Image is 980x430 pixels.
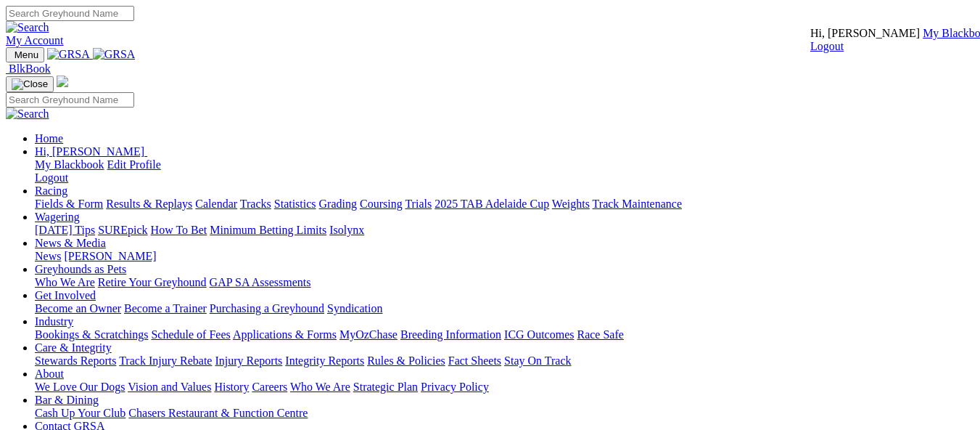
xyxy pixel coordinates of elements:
[214,381,249,393] a: History
[274,198,316,210] a: Statistics
[57,76,68,87] img: logo-grsa-white.png
[35,145,144,158] span: Hi, [PERSON_NAME]
[210,302,324,315] a: Purchasing a Greyhound
[233,328,337,341] a: Applications & Forms
[35,158,104,171] a: My Blackbook
[504,328,574,341] a: ICG Outcomes
[577,328,623,341] a: Race Safe
[35,368,64,380] a: About
[151,328,230,341] a: Schedule of Fees
[35,171,68,184] a: Logout
[35,211,80,223] a: Wagering
[12,78,48,90] img: Close
[35,315,73,328] a: Industry
[339,328,398,341] a: MyOzChase
[35,381,125,393] a: We Love Our Dogs
[210,224,326,236] a: Minimum Betting Limits
[327,302,382,315] a: Syndication
[15,49,38,60] span: Menu
[810,40,844,52] a: Logout
[35,237,106,249] a: News & Media
[215,354,282,367] a: Injury Reports
[35,276,95,288] a: Who We Are
[6,76,54,92] button: Toggle navigation
[6,21,49,34] img: Search
[319,198,357,210] a: Grading
[35,250,974,263] div: News & Media
[47,48,90,61] img: GRSA
[9,62,51,75] span: BlkBook
[35,224,95,236] a: [DATE] Tips
[329,224,364,236] a: Isolynx
[35,198,974,211] div: Racing
[35,354,116,367] a: Stewards Reports
[367,354,445,367] a: Rules & Policies
[35,198,103,210] a: Fields & Form
[435,198,549,210] a: 2025 TAB Adelaide Cup
[252,381,287,393] a: Careers
[35,158,974,184] div: Hi, [PERSON_NAME]
[35,394,99,406] a: Bar & Dining
[107,158,161,171] a: Edit Profile
[64,250,156,262] a: [PERSON_NAME]
[421,381,489,393] a: Privacy Policy
[35,276,974,289] div: Greyhounds as Pets
[98,224,147,236] a: SUREpick
[6,92,134,107] input: Search
[35,302,121,315] a: Become an Owner
[35,328,148,341] a: Bookings & Scratchings
[35,145,147,158] a: Hi, [PERSON_NAME]
[35,381,974,394] div: About
[35,132,63,145] a: Home
[35,302,974,315] div: Get Involved
[195,198,237,210] a: Calendar
[35,354,974,368] div: Care & Integrity
[504,354,571,367] a: Stay On Track
[98,276,207,288] a: Retire Your Greyhound
[128,381,211,393] a: Vision and Values
[290,381,350,393] a: Who We Are
[35,250,61,262] a: News
[6,6,134,21] input: Search
[119,354,212,367] a: Track Injury Rebate
[6,47,44,62] button: Toggle navigation
[35,407,125,419] a: Cash Up Your Club
[240,198,271,210] a: Tracks
[810,27,920,39] span: Hi, [PERSON_NAME]
[285,354,364,367] a: Integrity Reports
[35,328,974,341] div: Industry
[210,276,311,288] a: GAP SA Assessments
[35,224,974,237] div: Wagering
[448,354,501,367] a: Fact Sheets
[128,407,308,419] a: Chasers Restaurant & Function Centre
[35,341,112,354] a: Care & Integrity
[593,198,682,210] a: Track Maintenance
[93,48,136,61] img: GRSA
[106,198,192,210] a: Results & Replays
[35,289,96,301] a: Get Involved
[151,224,207,236] a: How To Bet
[35,263,126,275] a: Greyhounds as Pets
[405,198,432,210] a: Trials
[360,198,403,210] a: Coursing
[400,328,501,341] a: Breeding Information
[6,34,64,46] a: My Account
[552,198,590,210] a: Weights
[353,381,418,393] a: Strategic Plan
[6,62,51,75] a: BlkBook
[6,107,49,121] img: Search
[35,184,67,197] a: Racing
[35,407,974,420] div: Bar & Dining
[124,302,207,315] a: Become a Trainer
